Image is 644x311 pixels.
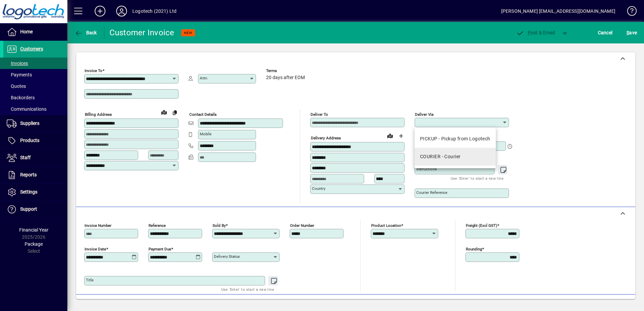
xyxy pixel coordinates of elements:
[85,223,111,228] mat-label: Invoice number
[3,184,67,201] a: Settings
[451,174,504,182] mat-hint: Use 'Enter' to start a new line
[159,107,169,117] a: View on map
[200,76,207,80] mat-label: Attn
[3,201,67,218] a: Support
[416,167,437,171] mat-label: Instructions
[466,247,482,251] mat-label: Rounding
[20,172,37,177] span: Reports
[311,112,328,117] mat-label: Deliver To
[85,68,102,73] mat-label: Invoice To
[7,95,35,100] span: Backorders
[3,58,67,69] a: Invoices
[589,299,617,309] span: Product
[111,5,132,17] button: Profile
[513,27,558,39] button: Post & Email
[290,223,314,228] mat-label: Order number
[3,149,67,166] a: Staff
[622,1,636,23] a: Knowledge Base
[626,30,629,35] span: S
[312,186,325,191] mat-label: Country
[385,130,395,141] a: View on map
[7,61,28,66] span: Invoices
[213,223,226,228] mat-label: Sold by
[625,27,639,39] button: Save
[20,155,31,160] span: Staff
[214,254,240,259] mat-label: Delivery status
[132,6,176,16] div: Logotech (2021) Ltd
[415,130,496,148] mat-option: PICKUP - Pickup from Logotech
[85,247,106,251] mat-label: Invoice date
[626,27,637,38] span: ave
[266,69,307,73] span: Terms
[20,120,39,126] span: Suppliers
[25,241,43,247] span: Package
[20,29,33,34] span: Home
[416,190,447,195] mat-label: Courier Reference
[395,131,406,141] button: Choose address
[420,153,460,160] div: COURIER - Courier
[7,83,26,89] span: Quotes
[20,189,37,195] span: Settings
[3,69,67,80] a: Payments
[501,6,615,16] div: [PERSON_NAME] [EMAIL_ADDRESS][DOMAIN_NAME]
[516,30,555,35] span: ost & Email
[86,278,94,282] mat-label: Title
[3,103,67,115] a: Communications
[266,75,305,80] span: 20 days after EOM
[415,112,433,117] mat-label: Deliver via
[89,5,111,17] button: Add
[3,115,67,132] a: Suppliers
[586,298,620,310] button: Product
[149,247,171,251] mat-label: Payment due
[3,80,67,92] a: Quotes
[74,30,97,35] span: Back
[19,227,49,233] span: Financial Year
[420,135,490,142] div: PICKUP - Pickup from Logotech
[109,27,174,38] div: Customer Invoice
[20,46,43,51] span: Customers
[169,107,180,118] button: Copy to Delivery address
[200,132,212,136] mat-label: Mobile
[3,132,67,149] a: Products
[3,24,67,40] a: Home
[221,285,274,293] mat-hint: Use 'Enter' to start a new line
[67,27,104,39] app-page-header-button: Back
[3,167,67,183] a: Reports
[466,223,497,228] mat-label: Freight (excl GST)
[7,72,32,77] span: Payments
[401,298,441,310] button: Product History
[149,223,166,228] mat-label: Reference
[371,223,401,228] mat-label: Product location
[404,299,438,309] span: Product History
[184,31,192,35] span: NEW
[3,92,67,103] a: Backorders
[73,27,99,39] button: Back
[598,27,613,38] span: Cancel
[20,138,39,143] span: Products
[20,206,37,212] span: Support
[415,148,496,166] mat-option: COURIER - Courier
[528,30,531,35] span: P
[7,106,46,112] span: Communications
[596,27,614,39] button: Cancel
